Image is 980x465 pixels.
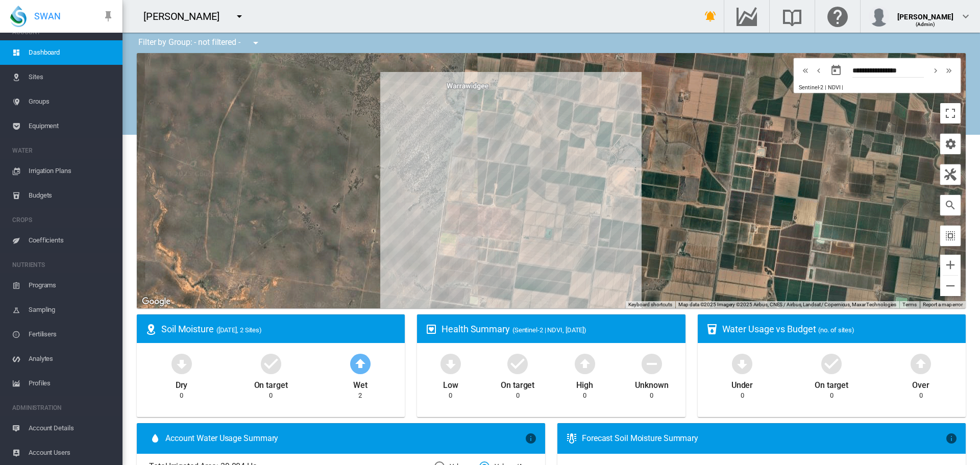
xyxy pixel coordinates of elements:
[940,255,961,275] button: Zoom in
[180,391,183,400] div: 0
[825,10,850,22] md-icon: Click here for help
[516,391,520,400] div: 0
[29,89,114,114] span: Groups
[259,351,283,376] md-icon: icon-checkbox-marked-circle
[12,400,114,416] span: ADMINISTRATION
[29,371,114,396] span: Profiles
[940,226,961,246] button: icon-select-all
[443,376,458,391] div: Low
[358,391,362,400] div: 2
[576,376,593,391] div: High
[582,433,945,444] div: Forecast Soil Moisture Summary
[940,276,961,296] button: Zoom out
[425,323,437,335] md-icon: icon-heart-box-outline
[640,351,664,376] md-icon: icon-minus-circle
[830,391,834,400] div: 0
[29,298,114,322] span: Sampling
[826,60,846,81] button: md-calendar
[29,159,114,183] span: Irrigation Plans
[930,64,941,77] md-icon: icon-chevron-right
[12,212,114,228] span: CROPS
[945,432,958,445] md-icon: icon-information
[438,351,463,376] md-icon: icon-arrow-down-bold-circle
[29,183,114,208] span: Budgets
[34,10,61,22] span: SWAN
[12,142,114,159] span: WATER
[678,302,896,307] span: Map data ©2025 Imagery ©2025 Airbus, CNES / Airbus, Landsat / Copernicus, Maxar Technologies
[29,347,114,371] span: Analytes
[799,84,840,91] span: Sentinel-2 | NDVI
[583,391,586,400] div: 0
[897,8,953,18] div: [PERSON_NAME]
[944,230,957,242] md-icon: icon-select-all
[916,21,936,27] span: (Admin)
[566,432,578,445] md-icon: icon-thermometer-lines
[734,10,759,22] md-icon: Go to the Data Hub
[143,9,229,23] div: [PERSON_NAME]
[813,64,824,77] md-icon: icon-chevron-left
[919,391,923,400] div: 0
[940,103,961,124] button: Toggle fullscreen view
[780,10,804,22] md-icon: Search the knowledge base
[29,114,114,138] span: Equipment
[501,376,534,391] div: On target
[800,64,811,77] md-icon: icon-chevron-double-left
[704,10,717,22] md-icon: icon-bell-ring
[944,138,957,150] md-icon: icon-cog
[269,391,273,400] div: 0
[29,273,114,298] span: Programs
[635,376,668,391] div: Unknown
[902,302,917,307] a: Terms
[512,326,586,334] span: (Sentinel-2 | NDVI, [DATE])
[131,33,269,53] div: Filter by Group: - not filtered -
[842,84,843,91] span: |
[233,10,246,22] md-icon: icon-menu-down
[10,6,27,27] img: SWAN-Landscape-Logo-Colour-drop.png
[923,302,963,307] a: Report a map error
[942,64,955,77] button: icon-chevron-double-right
[812,64,825,77] button: icon-chevron-left
[650,391,653,400] div: 0
[505,351,530,376] md-icon: icon-checkbox-marked-circle
[960,10,972,22] md-icon: icon-chevron-down
[29,40,114,65] span: Dashboard
[799,64,812,77] button: icon-chevron-double-left
[348,351,373,376] md-icon: icon-arrow-up-bold-circle
[741,391,744,400] div: 0
[29,65,114,89] span: Sites
[628,301,672,308] button: Keyboard shortcuts
[815,376,848,391] div: On target
[525,432,537,445] md-icon: icon-information
[912,376,929,391] div: Over
[722,323,958,335] div: Water Usage vs Budget
[943,64,954,77] md-icon: icon-chevron-double-right
[250,37,262,49] md-icon: icon-menu-down
[12,257,114,273] span: NUTRIENTS
[145,323,157,335] md-icon: icon-map-marker-radius
[353,376,367,391] div: Wet
[139,295,173,308] img: Google
[216,326,262,334] span: ([DATE], 2 Sites)
[869,6,889,27] img: profile.jpg
[944,199,957,211] md-icon: icon-magnify
[700,6,721,27] button: icon-bell-ring
[246,33,266,53] button: icon-menu-down
[730,351,754,376] md-icon: icon-arrow-down-bold-circle
[149,432,161,445] md-icon: icon-water
[929,64,942,77] button: icon-chevron-right
[731,376,753,391] div: Under
[169,351,194,376] md-icon: icon-arrow-down-bold-circle
[161,323,397,335] div: Soil Moisture
[29,416,114,440] span: Account Details
[165,433,525,444] span: Account Water Usage Summary
[176,376,188,391] div: Dry
[229,6,250,27] button: icon-menu-down
[139,295,173,308] a: Open this area in Google Maps (opens a new window)
[706,323,718,335] md-icon: icon-cup-water
[102,10,114,22] md-icon: icon-pin
[442,323,677,335] div: Health Summary
[819,351,844,376] md-icon: icon-checkbox-marked-circle
[573,351,597,376] md-icon: icon-arrow-up-bold-circle
[254,376,288,391] div: On target
[818,326,854,334] span: (no. of sites)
